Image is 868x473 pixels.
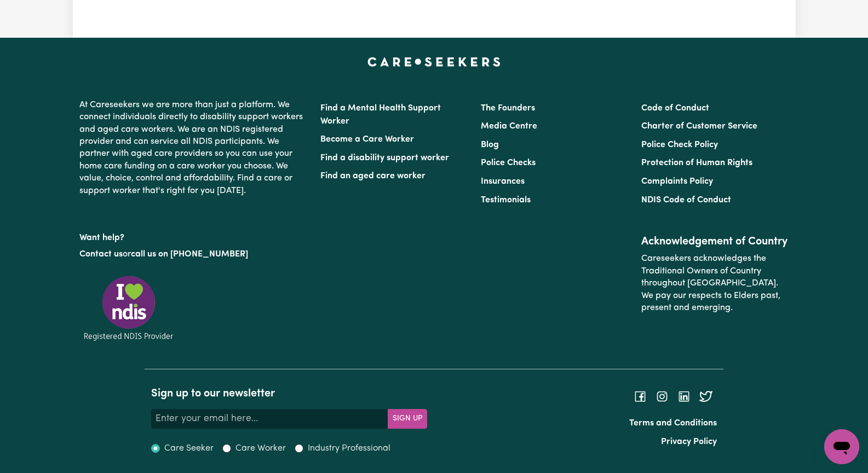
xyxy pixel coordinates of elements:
[641,122,757,131] a: Charter of Customer Service
[677,392,691,401] a: Follow Careseekers on LinkedIn
[320,172,426,180] a: Find an aged care worker
[661,437,717,446] a: Privacy Policy
[320,135,414,144] a: Become a Care Worker
[481,177,525,186] a: Insurances
[641,196,731,205] a: NDIS Code of Conduct
[641,235,789,248] h2: Acknowledgement of Country
[481,196,531,205] a: Testimonials
[481,104,535,113] a: The Founders
[481,159,536,167] a: Police Checks
[131,250,248,259] a: call us on [PHONE_NUMBER]
[388,409,427,429] button: Subscribe
[656,392,669,401] a: Follow Careseekers on Instagram
[641,159,752,167] a: Protection of Human Rights
[320,104,441,126] a: Find a Mental Health Support Worker
[641,177,713,186] a: Complaints Policy
[824,429,859,464] iframe: Button to launch messaging window
[164,442,214,455] label: Care Seeker
[634,392,647,401] a: Follow Careseekers on Facebook
[641,104,709,113] a: Code of Conduct
[308,442,390,455] label: Industry Professional
[641,141,718,149] a: Police Check Policy
[629,419,717,428] a: Terms and Conditions
[367,57,501,66] a: Careseekers home page
[699,392,712,401] a: Follow Careseekers on Twitter
[641,248,789,318] p: Careseekers acknowledges the Traditional Owners of Country throughout [GEOGRAPHIC_DATA]. We pay o...
[320,154,449,162] a: Find a disability support worker
[235,442,286,455] label: Care Worker
[79,227,307,244] p: Want help?
[151,409,388,429] input: Enter your email here...
[79,250,123,259] a: Contact us
[151,387,427,400] h2: Sign up to our newsletter
[79,274,178,342] img: Registered NDIS provider
[79,95,307,201] p: At Careseekers we are more than just a platform. We connect individuals directly to disability su...
[481,141,499,149] a: Blog
[79,244,307,265] p: or
[481,122,537,131] a: Media Centre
